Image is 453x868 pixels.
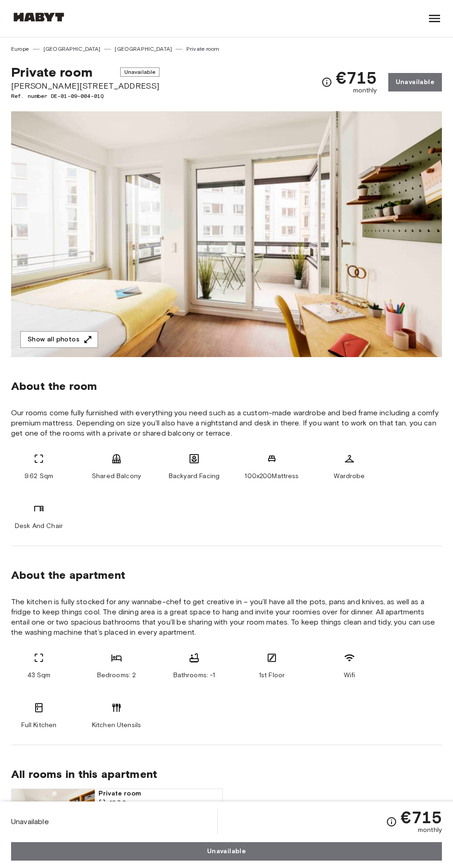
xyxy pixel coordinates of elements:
[11,92,159,100] span: Ref. number DE-01-09-004-01Q
[20,331,98,348] button: Show all photos
[92,721,141,730] span: Kitchen Utensils
[98,789,219,798] span: Private room
[97,671,136,680] span: Bedrooms: 2
[336,69,377,86] span: €715
[173,671,215,680] span: Bathrooms: -1
[11,817,49,827] span: Unavailable
[11,379,442,393] span: About the room
[418,826,442,835] span: monthly
[344,671,355,680] span: Wifi
[334,472,365,481] span: Wardrobe
[11,767,442,781] span: All rooms in this apartment
[11,80,159,92] span: [PERSON_NAME][STREET_ADDRESS]
[321,77,332,88] svg: Check cost overview for full price breakdown. Please note that discounts apply to new joiners onl...
[27,671,51,680] span: 43 Sqm
[21,721,57,730] span: Full Kitchen
[120,67,160,77] span: Unavailable
[11,12,67,22] img: Habyt
[92,472,141,481] span: Shared Balcony
[115,45,172,53] a: [GEOGRAPHIC_DATA]
[11,597,442,637] span: The kitchen is fully stocked for any wannabe-chef to get creative in – you’ll have all the pots, ...
[11,408,442,438] span: Our rooms come fully furnished with everything you need such as a custom-made wardrobe and bed fr...
[11,64,92,80] span: Private room
[259,671,285,680] span: 1st Floor
[245,472,299,481] span: 100x200Mattress
[169,472,220,481] span: Backyard Facing
[24,472,53,481] span: 9.62 Sqm
[353,86,377,95] span: monthly
[186,45,219,53] a: Private room
[15,522,63,531] span: Desk And Chair
[11,45,29,53] a: Europe
[43,45,101,53] a: [GEOGRAPHIC_DATA]
[11,111,442,357] img: Marketing picture of unit DE-01-09-004-01Q
[11,789,223,845] a: Marketing picture of unit DE-01-09-004-02QPrevious imagePrevious imagePrivate room10.7 Sqm21st Fl...
[401,809,442,826] span: €715
[386,816,397,827] svg: Check cost overview for full price breakdown. Please note that discounts apply to new joiners onl...
[11,568,125,582] span: About the apartment
[110,798,135,807] span: 10.7 Sqm
[12,789,95,844] img: Marketing picture of unit DE-01-09-004-02Q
